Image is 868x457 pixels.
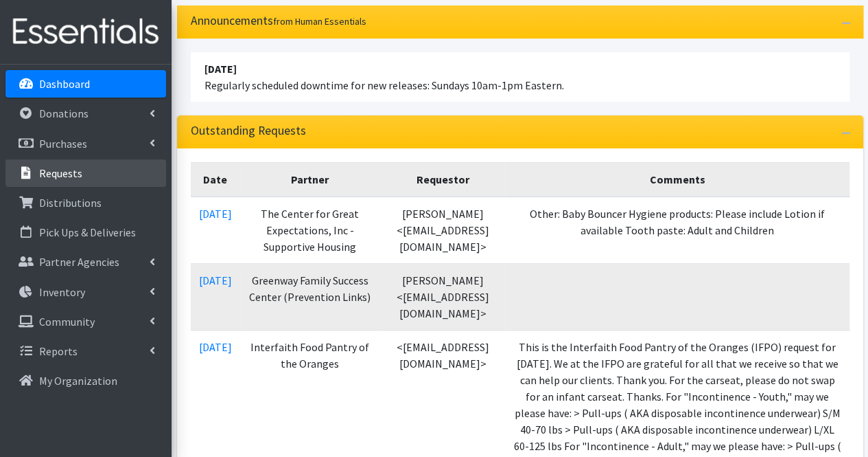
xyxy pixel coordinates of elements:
[5,130,166,157] a: Purchases
[240,264,380,331] td: Greenway Family Success Center (Prevention Links)
[39,344,78,358] p: Reports
[39,225,136,239] p: Pick Ups & Deliveries
[199,207,232,221] a: [DATE]
[5,367,166,394] a: My Organization
[5,9,166,55] img: HumanEssentials
[39,374,117,388] p: My Organization
[204,62,237,76] strong: [DATE]
[39,196,102,210] p: Distributions
[380,197,506,264] td: [PERSON_NAME] <[EMAIL_ADDRESS][DOMAIN_NAME]>
[39,107,89,120] p: Donations
[5,100,166,127] a: Donations
[273,15,366,27] small: from Human Essentials
[5,278,166,306] a: Inventory
[5,219,166,246] a: Pick Ups & Deliveries
[240,197,380,264] td: The Center for Great Expectations, Inc - Supportive Housing
[5,308,166,335] a: Community
[191,14,366,28] h3: Announcements
[39,137,87,151] p: Purchases
[39,77,90,91] p: Dashboard
[199,340,232,354] a: [DATE]
[191,124,306,138] h3: Outstanding Requests
[199,274,232,287] a: [DATE]
[191,163,240,197] th: Date
[191,52,849,102] li: Regularly scheduled downtime for new releases: Sundays 10am-1pm Eastern.
[505,197,849,264] td: Other: Baby Bouncer Hygiene products: Please include Lotion if available Tooth paste: Adult and C...
[380,264,506,331] td: [PERSON_NAME] <[EMAIL_ADDRESS][DOMAIN_NAME]>
[5,70,166,98] a: Dashboard
[39,315,95,328] p: Community
[5,248,166,276] a: Partner Agencies
[380,163,506,197] th: Requestor
[39,255,119,269] p: Partner Agencies
[39,166,82,180] p: Requests
[5,189,166,216] a: Distributions
[5,337,166,365] a: Reports
[240,163,380,197] th: Partner
[505,163,849,197] th: Comments
[39,285,85,299] p: Inventory
[5,159,166,187] a: Requests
